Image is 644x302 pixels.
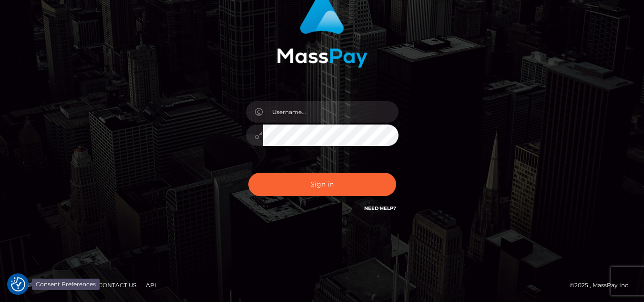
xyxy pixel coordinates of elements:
[94,278,140,292] a: Contact Us
[11,277,25,292] img: Revisit consent button
[570,280,637,291] div: © 2025 , MassPay Inc.
[11,277,25,292] button: Consent Preferences
[263,101,399,123] input: Username...
[10,278,53,292] a: Homepage
[364,205,396,211] a: Need Help?
[248,173,396,196] button: Sign in
[142,278,160,292] a: API
[55,278,92,292] a: About Us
